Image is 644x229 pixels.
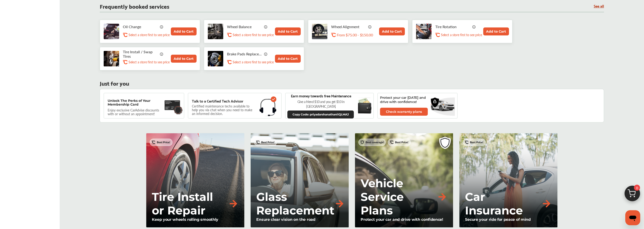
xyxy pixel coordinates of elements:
a: See all [594,4,604,8]
p: Wheel Alignment [331,24,366,29]
button: Add to Cart [275,27,301,35]
p: Secure your ride for peace of mind [465,217,552,222]
img: tire-rotation-thumb.jpg [416,24,432,39]
p: Brake Pads Replacement [227,52,262,56]
p: Tire Install / Swap Tires [123,50,158,58]
p: Car Insurance [465,190,541,217]
p: Just for you [100,81,129,85]
a: Check warranty plans [380,108,428,116]
img: warranty.a715e77d.svg [431,97,439,108]
p: Tire Install or Repair [152,190,228,217]
p: Keep your wheels rolling smoothly [152,217,238,222]
img: bg-ellipse.2da0866b.svg [431,97,455,116]
img: lock-icon.a4a4a2b2.svg [433,99,437,103]
img: info_icon_vector.svg [264,25,268,29]
button: Add to Cart [379,27,405,35]
p: Wheel Balance [227,24,262,29]
p: Select a store first to see price [233,60,274,64]
button: Copy Code: priyadarshanathaniIQLMAJ [287,111,354,118]
img: vehicle.3f86c5e7.svg [431,98,455,113]
p: Give a friend $10 and you get $10 in [GEOGRAPHIC_DATA] [287,99,355,109]
img: wheel-alignment-thumb.jpg [312,24,327,39]
img: info_icon_vector.svg [472,25,476,29]
img: maintenance-card.27cfeff5.svg [165,99,180,112]
a: Glass ReplacementEnsure clear vision on the road [250,133,349,228]
button: Add to Cart [483,27,509,35]
p: Vehicle Service Plans [361,176,437,217]
p: Select a store first to see price [128,60,169,64]
p: Select a store first to see price [128,33,169,37]
img: oil-change-thumb.jpg [104,24,119,39]
button: Add to Cart [275,55,301,63]
p: Ensure clear vision on the road [256,217,343,222]
p: Unlock The Perks of Your Membership Card [108,99,162,106]
p: Protect your car and drive with confidence! [361,217,447,222]
img: cart_icon.3d0951e8.svg [621,183,644,206]
img: brake-pads-replacement-thumb.jpg [208,51,223,66]
p: Select a store first to see price [233,33,274,37]
img: info_icon_vector.svg [264,52,268,56]
img: headphones.1b115f31.svg [260,99,276,116]
p: Frequently booked services [100,4,169,8]
p: Protect your car [DATE] and drive with confidence! [380,95,432,104]
p: Talk to a Certified Tech Advisor [192,99,243,103]
img: info_icon_vector.svg [160,52,164,56]
p: Oil Change [123,24,158,29]
a: Vehicle Service PlansProtect your car and drive with confidence! [355,133,453,228]
span: 0 [634,185,640,191]
img: right-arrow-orange.79f929b2.svg [228,198,238,209]
p: From $75.00 - $150.00 [337,33,373,37]
img: black-wallet.e93b9b5d.svg [358,98,372,114]
img: tire-install-swap-tires-thumb.jpg [104,51,119,66]
img: check-icon.521c8815.svg [271,96,276,102]
button: Add to Cart [171,55,197,63]
p: Enjoy exclusive CarAdvise discounts with or without an appointment! [108,108,164,116]
p: Select a store first to see price [441,33,482,37]
p: Tire Rotation [435,24,470,29]
button: Add to Cart [171,27,197,35]
img: right-arrow-orange.79f929b2.svg [541,198,552,209]
img: info_icon_vector.svg [368,25,372,29]
a: Tire Install or RepairKeep your wheels rolling smoothly [146,133,245,228]
img: info_icon_vector.svg [160,25,164,29]
a: Car InsuranceSecure your ride for peace of mind [459,133,558,228]
img: right-arrow-orange.79f929b2.svg [334,198,345,209]
img: badge.f18848ea.svg [173,105,183,114]
img: right-arrow-orange.79f929b2.svg [437,192,447,202]
iframe: Button to launch messaging window [625,210,640,225]
p: Certified maintenance techs available to help you via chat when you need to make an informed deci... [192,105,256,115]
img: tire-wheel-balance-thumb.jpg [208,24,223,39]
p: Earn money towards free Maintenance [291,93,351,98]
p: Glass Replacement [256,190,334,217]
